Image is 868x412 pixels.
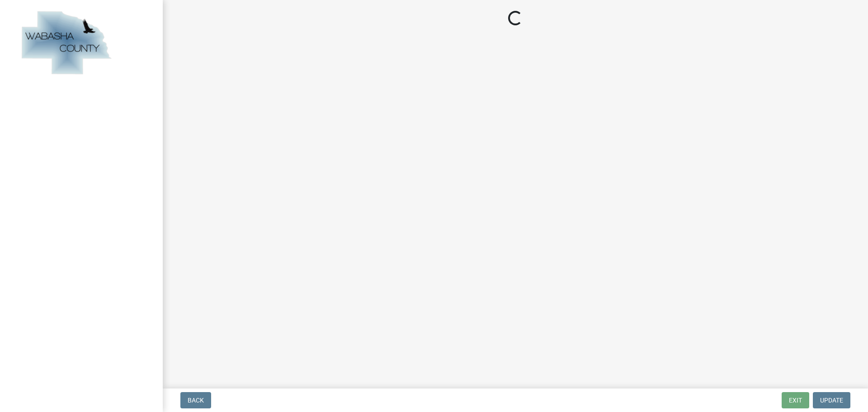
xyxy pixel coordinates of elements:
button: Exit [782,392,809,408]
span: Update [820,397,843,404]
img: Wabasha County, Minnesota [18,9,114,77]
span: Back [188,397,204,404]
button: Back [180,392,211,408]
button: Update [813,392,850,408]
